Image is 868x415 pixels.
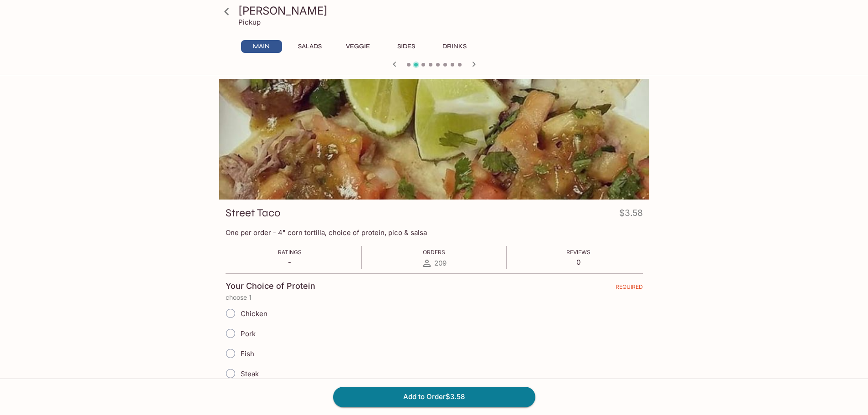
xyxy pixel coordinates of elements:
[226,206,280,220] h3: Street Taco
[423,249,445,256] span: Orders
[333,387,535,407] button: Add to Order$3.58
[278,258,302,266] p: -
[226,294,643,301] p: choose 1
[241,309,267,318] span: Chicken
[386,40,427,53] button: Sides
[241,40,282,53] button: Main
[434,259,447,267] span: 209
[241,349,254,358] span: Fish
[238,18,261,26] p: Pickup
[278,249,302,256] span: Ratings
[289,40,330,53] button: Salads
[338,40,379,53] button: Veggie
[619,206,643,224] h4: $3.58
[616,283,643,294] span: REQUIRED
[566,258,591,266] p: 0
[219,79,649,200] div: Street Taco
[434,40,475,53] button: Drinks
[566,249,591,256] span: Reviews
[241,369,259,378] span: Steak
[238,4,646,18] h3: [PERSON_NAME]
[226,281,315,291] h4: Your Choice of Protein
[241,329,256,338] span: Pork
[226,228,643,237] p: One per order - 4" corn tortilla, choice of protein, pico & salsa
